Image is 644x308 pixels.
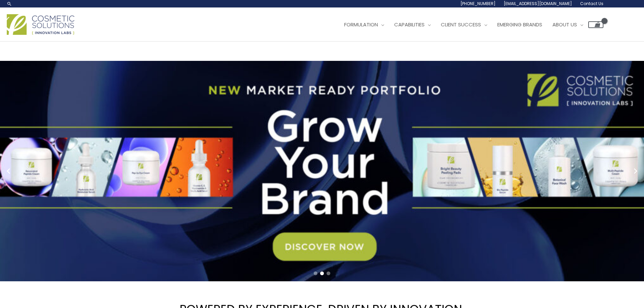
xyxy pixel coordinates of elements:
a: Search icon link [7,1,12,6]
a: Client Success [436,15,492,35]
span: Capabilities [394,21,425,28]
span: Go to slide 3 [327,271,330,275]
a: Formulation [339,15,389,35]
a: View Shopping Cart, empty [588,21,603,28]
span: [PHONE_NUMBER] [460,1,496,6]
span: About Us [552,21,577,28]
button: Next slide [630,166,641,176]
a: About Us [547,15,588,35]
a: Emerging Brands [492,15,547,35]
span: Client Success [441,21,481,28]
nav: Site Navigation [334,15,603,35]
span: [EMAIL_ADDRESS][DOMAIN_NAME] [504,1,572,6]
span: Go to slide 2 [320,271,324,275]
span: Emerging Brands [497,21,542,28]
span: Contact Us [580,1,603,6]
span: Formulation [344,21,378,28]
a: Capabilities [389,15,436,35]
span: Go to slide 1 [314,271,317,275]
button: Previous slide [3,166,14,176]
img: Cosmetic Solutions Logo [7,14,74,35]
